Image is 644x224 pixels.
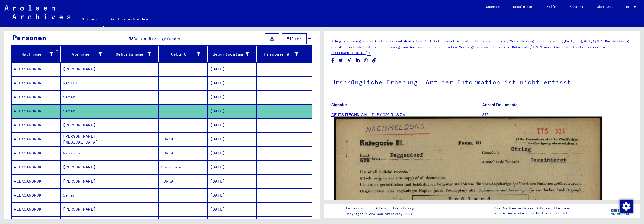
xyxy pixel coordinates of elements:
[159,146,208,160] mat-cell: TURKA
[12,160,61,174] mat-cell: ALEKSANDRUK
[208,104,257,118] mat-cell: [DATE]
[208,90,257,104] mat-cell: [DATE]
[61,104,110,118] mat-cell: Semen
[12,146,61,160] mat-cell: ALEKSANDRUK
[61,76,110,90] mat-cell: WASILI
[346,211,421,216] p: Copyright © Arolsen Archives, 2021
[12,90,61,104] mat-cell: ALEKSANDRUK
[208,160,257,174] mat-cell: [DATE]
[282,33,307,44] button: Filter
[365,50,367,55] span: /
[208,76,257,90] mat-cell: [DATE]
[61,90,110,104] mat-cell: Semen
[208,188,257,202] mat-cell: [DATE]
[61,118,110,132] mat-cell: [PERSON_NAME]
[363,57,369,64] button: Share on WhatsApp
[208,118,257,132] mat-cell: [DATE]
[257,46,312,62] mat-header-cell: Prisoner #
[259,51,298,57] div: Prisoner #
[330,57,336,64] button: Share on Facebook
[12,76,61,90] mat-cell: ALEKSANDRUK
[210,50,257,59] div: Geburtsdatum
[346,205,421,211] div: |
[159,46,208,62] mat-header-cell: Geburt‏
[75,12,104,27] a: Suchen
[159,160,208,174] mat-cell: Coorthow
[208,46,257,62] mat-header-cell: Geburtsdatum
[494,211,571,216] p: wurden entwickelt in Partnerschaft mit
[259,50,305,59] div: Prisoner #
[61,132,110,146] mat-cell: [PERSON_NAME][MEDICAL_DATA]
[331,103,347,107] b: Signatur
[14,50,60,59] div: Nachname
[331,112,406,117] a: DE ITS [TECHNICAL_ID] BY 026 RUS ZM
[61,160,110,174] mat-cell: [PERSON_NAME]
[208,132,257,146] mat-cell: [DATE]
[370,205,421,211] a: Datenschutzerklärung
[12,104,61,118] mat-cell: ALEKSANDRUK
[63,50,109,59] div: Vorname
[159,132,208,146] mat-cell: TURKA
[63,51,102,57] div: Vorname
[161,50,207,59] div: Geburt‏
[12,132,61,146] mat-cell: ALEKSANDRUK
[208,174,257,188] mat-cell: [DATE]
[338,57,344,64] button: Share on Twitter
[610,204,631,218] img: yv_logo.png
[482,112,633,118] p: 375
[620,200,633,213] img: Zustimmung ändern
[331,69,633,94] h1: Ursprüngliche Erhebung, Art der Information ist nicht erfasst
[210,51,250,57] div: Geburtsdatum
[112,51,151,57] div: Geburtsname
[61,46,110,62] mat-header-cell: Vorname
[104,12,155,26] a: Archiv erkunden
[595,38,597,43] span: /
[109,46,159,62] mat-header-cell: Geburtsname
[482,103,518,107] b: Anzahl Dokumente
[12,46,61,62] mat-header-cell: Nachname
[208,202,257,216] mat-cell: [DATE]
[61,202,110,216] mat-cell: [PERSON_NAME]
[112,50,158,59] div: Geburtsname
[134,36,182,41] span: Datensätze gefunden
[619,199,633,213] div: Zustimmung ändern
[12,202,61,216] mat-cell: ALEKSANDRUK
[12,118,61,132] mat-cell: ALEKSANDRUK
[626,5,632,9] span: DE
[12,188,61,202] mat-cell: ALEKSANDRUK
[371,57,377,64] button: Copy link
[355,57,361,64] button: Share on LinkedIn
[287,36,302,41] span: Filter
[61,62,110,76] mat-cell: [PERSON_NAME]
[129,36,134,41] span: 53
[61,146,110,160] mat-cell: Nadzija
[13,33,46,43] div: Personen
[346,57,352,64] button: Share on Xing
[346,205,368,211] a: Impressum
[208,62,257,76] mat-cell: [DATE]
[161,51,200,57] div: Geburt‏
[61,188,110,202] mat-cell: Semen
[4,5,70,19] img: Arolsen_neg.svg
[494,206,571,211] p: Die Arolsen Archives Online-Collections
[208,146,257,160] mat-cell: [DATE]
[14,51,53,57] div: Nachname
[12,174,61,188] mat-cell: ALEKSANDRUK
[12,62,61,76] mat-cell: ALEKSANDRUK
[61,174,110,188] mat-cell: [PERSON_NAME]
[159,174,208,188] mat-cell: TURKA
[530,44,532,49] span: /
[331,39,595,43] a: 2 Registrierungen von Ausländern und deutschen Verfolgten durch öffentliche Einrichtungen, Versic...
